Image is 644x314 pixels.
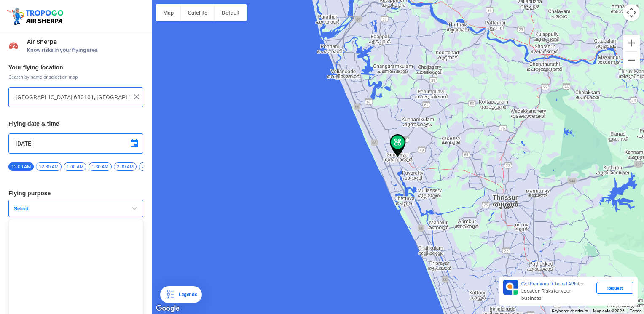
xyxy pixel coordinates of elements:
span: Map data ©2025 [593,309,625,313]
span: 12:30 AM [36,162,61,171]
span: Get Premium Detailed APIs [521,281,578,287]
img: ic_close.png [132,93,141,101]
img: Legends [165,290,175,300]
input: Search your flying location [16,92,130,102]
button: Keyboard shortcuts [552,308,588,314]
span: Air Sherpa [27,38,143,45]
a: Open this area in Google Maps (opens a new window) [154,303,182,314]
div: Request [596,282,633,294]
div: Legends [175,290,197,300]
div: for Location Risks for your business. [518,280,596,302]
h3: Flying purpose [8,190,143,196]
a: Terms [630,309,641,313]
input: Select Date [16,138,136,149]
img: ic_tgdronemaps.svg [6,6,66,26]
span: Select [11,205,116,212]
span: 2:00 AM [114,162,137,171]
img: Premium APIs [503,280,518,295]
span: 1:00 AM [64,162,86,171]
span: 1:30 AM [89,162,111,171]
button: Show satellite imagery [181,4,215,21]
span: 2:30 AM [139,162,161,171]
button: Map camera controls [623,4,640,21]
span: 12:00 AM [8,162,34,171]
span: Search by name or select on map [8,74,143,80]
button: Select [8,200,143,217]
img: Risk Scores [8,40,19,51]
button: Show street map [156,4,181,21]
img: Google [154,303,182,314]
button: Zoom in [623,35,640,51]
h3: Your flying location [8,64,143,70]
span: Know risks in your flying area [27,47,143,53]
h3: Flying date & time [8,121,143,127]
button: Zoom out [623,52,640,69]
